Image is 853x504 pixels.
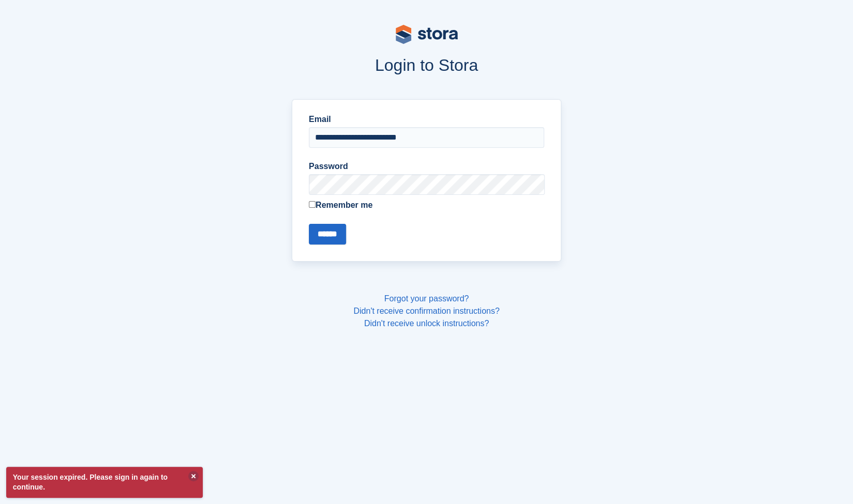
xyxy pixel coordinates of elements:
[364,319,489,328] a: Didn't receive unlock instructions?
[6,467,203,498] p: Your session expired. Please sign in again to continue.
[309,160,544,173] label: Password
[353,307,499,315] a: Didn't receive confirmation instructions?
[95,56,759,74] h1: Login to Stora
[309,201,316,208] input: Remember me
[396,25,458,44] img: stora-logo-53a41332b3708ae10de48c4981b4e9114cc0af31d8433b30ea865607fb682f29.svg
[384,294,469,303] a: Forgot your password?
[309,113,544,126] label: Email
[309,199,544,211] label: Remember me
